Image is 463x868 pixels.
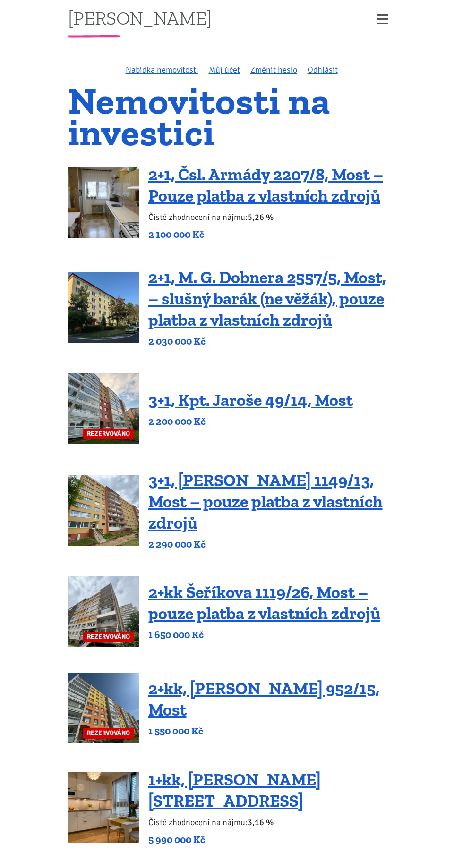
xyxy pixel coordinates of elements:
[148,211,395,224] p: Čisté zhodnocení na nájmu:
[68,673,139,743] a: REZERVOVÁNO
[68,85,395,148] h1: Nemovitosti na investici
[148,678,379,720] a: 2+kk, [PERSON_NAME] 952/15, Most
[83,728,134,739] span: REZERVOVÁNO
[83,429,134,439] span: REZERVOVÁNO
[68,373,139,444] a: REZERVOVÁNO
[68,8,212,27] a: [PERSON_NAME]
[148,415,353,428] p: 2 200 000 Kč
[148,725,395,738] p: 1 550 000 Kč
[148,816,395,829] p: Čisté zhodnocení na nájmu:
[83,632,134,642] span: REZERVOVÁNO
[248,212,274,222] b: 5,26 %
[68,576,139,647] a: REZERVOVÁNO
[148,833,395,846] p: 5 990 000 Kč
[248,817,274,827] b: 3,16 %
[126,65,198,75] a: Nabídka nemovitostí
[308,65,338,75] a: Odhlásit
[250,65,297,75] a: Změnit heslo
[148,769,321,811] a: 1+kk, [PERSON_NAME][STREET_ADDRESS]
[148,164,383,206] a: 2+1, Čsl. Armády 2207/8, Most – Pouze platba z vlastních zdrojů
[148,582,380,624] a: 2+kk Šeříkova 1119/26, Most – pouze platba z vlastních zdrojů
[148,228,395,241] p: 2 100 000 Kč
[370,11,395,27] button: Zobrazit menu
[209,65,240,75] a: Můj účet
[148,538,395,551] p: 2 290 000 Kč
[148,470,383,533] a: 3+1, [PERSON_NAME] 1149/13, Most – pouze platba z vlastních zdrojů
[148,390,353,410] a: 3+1, Kpt. Jaroše 49/14, Most
[148,628,395,641] p: 1 650 000 Kč
[148,335,395,348] p: 2 030 000 Kč
[148,267,386,330] a: 2+1, M. G. Dobnera 2557/5, Most, – slušný barák (ne věžák), pouze platba z vlastních zdrojů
